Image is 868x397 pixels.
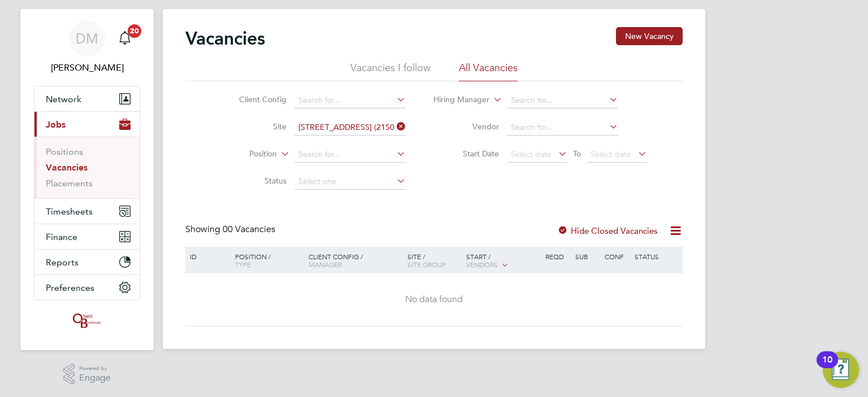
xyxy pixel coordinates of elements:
a: Vacancies [46,162,88,173]
button: Timesheets [34,199,140,224]
label: Position [212,149,277,160]
input: Search for... [294,120,406,136]
label: Status [222,176,287,186]
span: Danielle Murphy [34,61,140,75]
input: Search for... [294,147,406,163]
span: Network [46,94,81,104]
label: Start Date [434,149,499,159]
button: Open Resource Center, 10 new notifications [823,352,859,388]
div: Position / [227,247,306,274]
button: Jobs [34,112,140,137]
div: Sub [572,247,602,266]
span: DM [76,31,98,46]
input: Search for... [507,93,618,108]
span: To [570,146,584,161]
button: Reports [34,250,140,274]
span: Select date [511,149,552,159]
span: Engage [79,373,111,383]
div: Start / [463,247,542,275]
li: Vacancies I follow [350,61,431,81]
label: Client Config [222,94,287,104]
div: Status [632,247,681,266]
input: Search for... [294,93,406,108]
span: 00 Vacancies [223,224,275,235]
a: Powered byEngage [63,364,111,385]
button: Finance [34,224,140,249]
div: Site / [405,247,464,274]
input: Search for... [507,120,618,136]
a: DM[PERSON_NAME] [34,20,140,75]
h2: Vacancies [185,27,265,50]
label: Vendor [434,121,499,132]
button: New Vacancy [616,27,683,45]
a: Positions [46,146,83,157]
a: Go to home page [34,312,140,330]
span: Reports [46,257,79,268]
span: Vendors [466,260,498,269]
span: Manager [309,260,342,269]
span: Select date [591,149,631,159]
span: Type [235,260,251,269]
span: Jobs [46,119,66,130]
nav: Main navigation [20,9,154,350]
img: oneillandbrennan-logo-retina.png [71,312,103,330]
div: 10 [822,360,832,374]
span: 20 [128,24,141,38]
span: Site Group [407,260,446,269]
span: Preferences [46,282,94,293]
label: Hide Closed Vacancies [557,225,658,236]
a: 20 [114,20,136,56]
span: Finance [46,232,77,242]
div: Reqd [542,247,572,266]
div: Showing [185,224,277,235]
input: Select one [294,174,406,190]
span: Powered by [79,364,111,373]
button: Network [34,86,140,111]
label: Hiring Manager [424,94,489,106]
label: Site [222,121,287,132]
div: No data found [187,294,681,306]
div: Client Config / [306,247,405,274]
span: Timesheets [46,206,93,217]
button: Preferences [34,275,140,300]
li: All Vacancies [459,61,518,81]
div: ID [187,247,227,266]
div: Jobs [34,137,140,198]
a: Placements [46,178,93,189]
div: Conf [602,247,631,266]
